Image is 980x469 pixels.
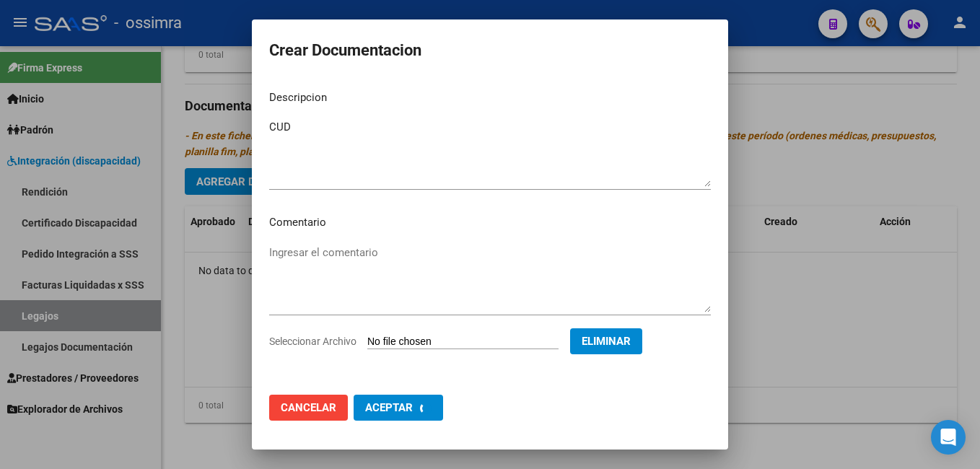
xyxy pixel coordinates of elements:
[354,395,443,421] button: Aceptar
[281,401,336,414] span: Cancelar
[365,401,413,414] span: Aceptar
[269,395,348,421] button: Cancelar
[269,336,356,347] span: Seleccionar Archivo
[582,335,631,348] span: Eliminar
[269,214,711,231] p: Comentario
[570,328,642,354] button: Eliminar
[269,37,711,64] h2: Crear Documentacion
[931,420,966,455] div: Open Intercom Messenger
[269,89,711,106] p: Descripcion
